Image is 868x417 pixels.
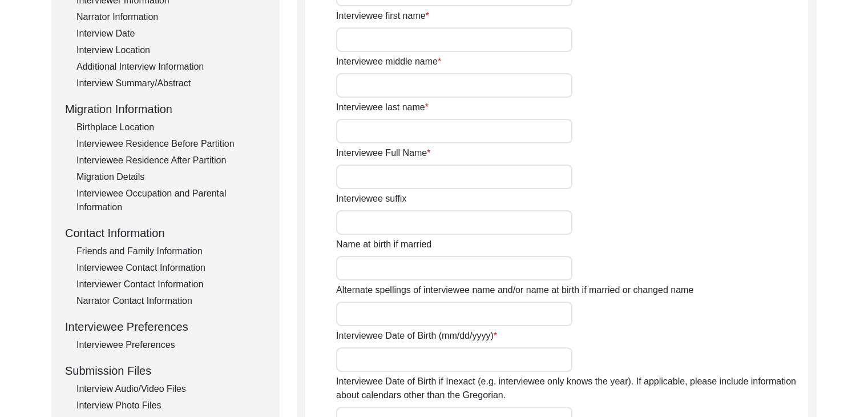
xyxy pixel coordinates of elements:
div: Interviewee Residence Before Partition [76,137,266,151]
label: Interviewee Date of Birth if Inexact (e.g. interviewee only knows the year). If applicable, pleas... [336,375,808,402]
div: Interviewee Contact Information [76,261,266,275]
div: Narrator Information [76,10,266,24]
div: Friends and Family Information [76,244,266,258]
div: Interview Date [76,27,266,41]
div: Contact Information [65,224,266,242]
div: Interview Location [76,43,266,57]
div: Narrator Contact Information [76,294,266,308]
div: Additional Interview Information [76,60,266,74]
div: Interviewee Preferences [65,318,266,335]
label: Interviewee suffix [336,192,406,206]
div: Interviewee Occupation and Parental Information [76,187,266,214]
div: Submission Files [65,362,266,379]
div: Interviewer Contact Information [76,278,266,291]
label: Interviewee Date of Birth (mm/dd/yyyy) [336,329,497,343]
div: Interviewee Residence After Partition [76,154,266,167]
div: Interviewee Preferences [76,338,266,352]
label: Interviewee first name [336,9,429,23]
div: Interview Audio/Video Files [76,382,266,396]
label: Name at birth if married [336,238,431,251]
div: Birthplace Location [76,121,266,134]
label: Interviewee last name [336,101,429,114]
label: Alternate spellings of interviewee name and/or name at birth if married or changed name [336,283,693,297]
div: Interview Summary/Abstract [76,77,266,90]
div: Interview Photo Files [76,399,266,412]
div: Migration Information [65,101,266,118]
div: Migration Details [76,170,266,184]
label: Interviewee Full Name [336,146,430,160]
label: Interviewee middle name [336,55,441,69]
